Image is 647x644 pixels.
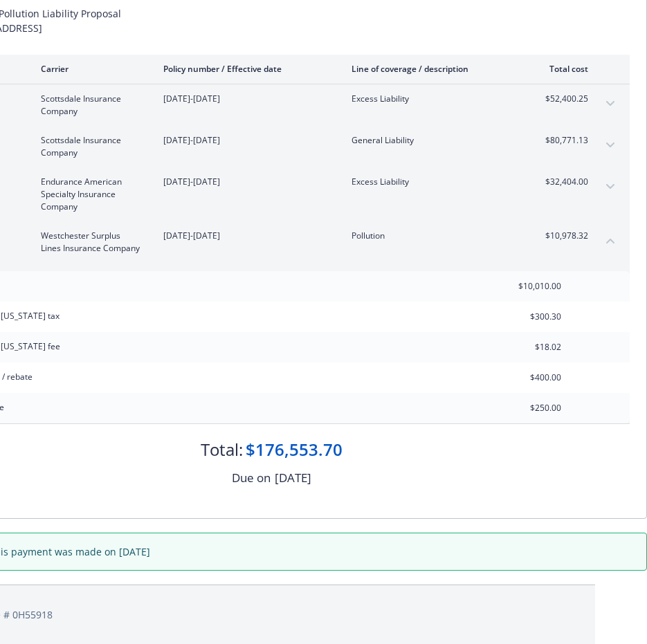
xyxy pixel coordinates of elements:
span: [DATE]-[DATE] [163,230,329,242]
span: Endurance American Specialty Insurance Company [41,176,141,213]
button: collapse content [599,230,621,252]
div: Line of coverage / description [352,63,514,75]
span: Excess Liability [352,93,514,105]
span: General Liability [352,134,514,147]
span: Excess Liability [352,176,514,188]
div: Policy number / Effective date [163,63,329,75]
button: expand content [599,176,621,198]
span: $80,771.13 [536,134,588,147]
div: Due on [232,469,271,487]
button: expand content [599,134,621,156]
input: 0.00 [480,337,569,358]
span: Pollution [352,230,514,242]
span: Westchester Surplus Lines Insurance Company [41,230,141,255]
input: 0.00 [480,398,569,418]
span: [DATE]-[DATE] [163,134,329,147]
span: $32,404.00 [536,176,588,188]
span: Scottsdale Insurance Company [41,93,141,118]
input: 0.00 [480,367,569,388]
div: Total: [201,438,243,461]
div: $176,553.70 [246,438,343,461]
span: Scottsdale Insurance Company [41,134,141,159]
input: 0.00 [480,306,569,327]
span: $10,978.32 [536,230,588,242]
button: expand content [599,93,621,115]
input: 0.00 [480,276,569,297]
span: [DATE]-[DATE] [163,176,329,188]
div: Total cost [536,63,588,75]
div: Carrier [41,63,141,75]
span: [DATE]-[DATE] [163,93,329,105]
div: [DATE] [275,469,311,487]
span: $52,400.25 [536,93,588,105]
